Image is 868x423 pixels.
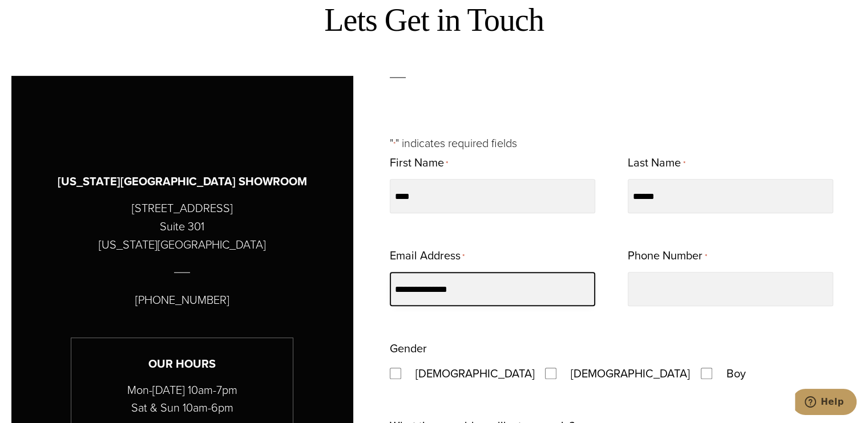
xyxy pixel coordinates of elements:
[71,381,293,417] p: Mon-[DATE] 10am-7pm Sat & Sun 10am-6pm
[559,363,696,384] label: [DEMOGRAPHIC_DATA]
[628,245,706,267] label: Phone Number
[390,245,465,267] label: Email Address
[11,1,857,39] h2: Lets Get in Touch
[99,199,266,254] p: [STREET_ADDRESS] Suite 301 [US_STATE][GEOGRAPHIC_DATA]
[58,173,307,190] h3: [US_STATE][GEOGRAPHIC_DATA] SHOWROOM
[715,363,757,384] label: Boy
[795,389,857,417] iframe: Opens a widget where you can chat to one of our agents
[628,152,685,174] label: Last Name
[404,363,541,384] label: [DEMOGRAPHIC_DATA]
[390,152,448,174] label: First Name
[390,134,857,152] p: " " indicates required fields
[135,291,229,309] p: [PHONE_NUMBER]
[71,355,293,373] h3: Our Hours
[390,338,427,359] legend: Gender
